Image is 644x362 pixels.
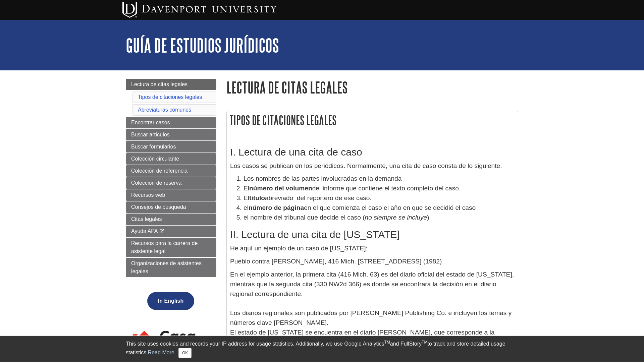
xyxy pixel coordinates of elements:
span: Buscar artículos [131,132,170,137]
a: In English [146,298,196,304]
sup: TM [422,340,427,345]
li: el nombre del tribunal que decide el caso ( ) [244,213,515,223]
a: Buscar artículos [126,129,216,140]
p: Pueblo contra [PERSON_NAME], 416 Mich. [STREET_ADDRESS] (1982) [230,257,515,266]
img: Davenport University [122,2,276,18]
span: Ayuda APA [131,228,158,234]
a: Read More [148,350,174,355]
strong: título [249,194,265,201]
a: Recursos web [126,189,216,201]
span: Colección de reserva [131,180,181,186]
a: Colección circulante [126,153,216,165]
a: Lectura de citas legales [126,79,216,90]
strong: número del volumen [249,185,312,192]
a: Colección de reserva [126,177,216,189]
span: Organizaciones de asistentes legales [131,260,202,274]
span: Consejos de búsqueda [131,204,186,210]
a: Colección de referencia [126,165,216,177]
a: Ayuda APA [126,226,216,237]
em: no siempre se incluye [365,214,427,221]
span: Buscar formularios [131,144,176,149]
a: Encontrar casos [126,117,216,128]
span: Colección circulante [131,156,179,162]
p: He aquí un ejemplo de un caso de [US_STATE]: [230,244,515,253]
a: Buscar formularios [126,141,216,153]
span: Colección de referencia [131,168,187,174]
h1: Lectura de citas legales [226,79,518,96]
sup: TM [384,340,390,345]
li: El abreviado del reportero de ese caso. [244,193,515,203]
span: Citas legales [131,216,162,222]
strong: número de página [249,204,304,211]
h2: Tipos de citaciones legales [227,111,518,129]
a: Consejos de búsqueda [126,201,216,213]
a: Tipos de citaciones legales [138,94,202,100]
p: En el ejemplo anterior, la primera cita (416 Mich. 63) es del diario oficial del estado de [US_ST... [230,270,515,347]
a: Abreviaturas comunes [138,107,191,113]
span: Recursos web [131,192,165,198]
a: Recursos para la carrera de asistente legal [126,238,216,257]
i: This link opens in a new window [159,229,165,234]
span: Encontrar casos [131,120,170,125]
button: Close [178,348,192,358]
li: el en el que comienza el caso el año en que se decidió el caso [244,203,515,213]
a: Citas legales [126,214,216,225]
div: This site uses cookies and records your IP address for usage statistics. Additionally, we use Goo... [126,340,518,358]
a: Organizaciones de asistentes legales [126,258,216,277]
p: Los casos se publican en los periódicos. Normalmente, una cita de caso consta de lo siguiente: [230,161,515,171]
span: Lectura de citas legales [131,81,187,87]
li: El del informe que contiene el texto completo del caso. [244,184,515,193]
a: Guía de estudios jurídicos [126,35,279,56]
h2: II. Lectura de una cita de [US_STATE] [230,229,515,240]
span: Recursos para la carrera de asistente legal [131,240,198,254]
li: Los nombres de las partes involucradas en la demanda [244,174,515,184]
h2: I. Lectura de una cita de caso [230,146,515,158]
button: In English [147,292,194,310]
